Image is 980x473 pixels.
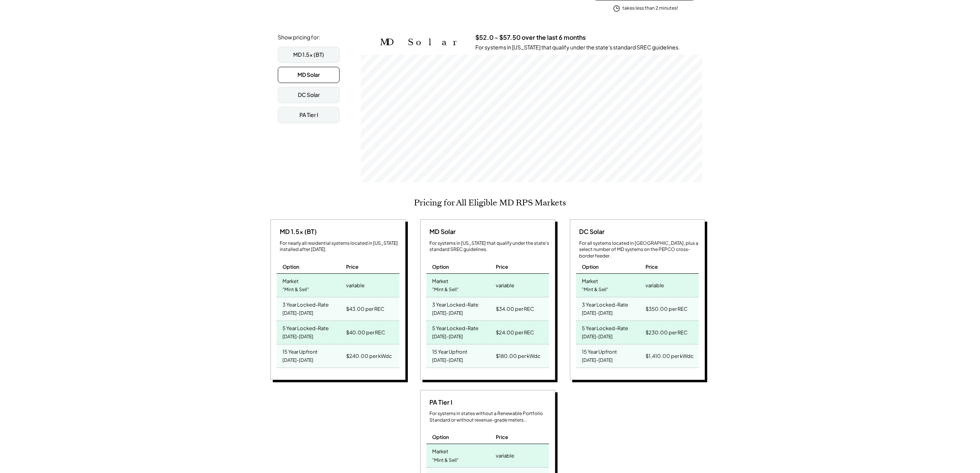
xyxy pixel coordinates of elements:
div: Market [432,446,448,455]
div: [DATE]-[DATE] [582,332,613,342]
div: For systems in [US_STATE] that qualify under the state's standard SREC guidelines. [475,44,680,51]
div: "Mint & Sell" [432,455,459,466]
h2: Pricing for All Eligible MD RPS Markets [414,198,566,208]
div: $180.00 per kWdc [496,351,541,361]
div: [DATE]-[DATE] [282,332,313,342]
div: MD 1.5x (BT) [293,51,324,59]
div: $240.00 per kWdc [346,351,392,361]
div: Option [582,263,599,270]
div: Price [496,263,508,270]
div: [DATE]-[DATE] [282,308,313,319]
div: Market [582,276,598,285]
div: variable [496,280,514,291]
div: MD Solar [297,71,320,79]
div: variable [496,450,514,461]
div: DC Solar [576,227,605,236]
div: 15 Year Upfront [282,346,318,355]
div: "Mint & Sell" [582,285,608,295]
div: $43.00 per REC [346,303,384,314]
div: 15 Year Upfront [582,346,617,355]
div: "Mint & Sell" [282,285,309,295]
div: $34.00 per REC [496,303,534,314]
div: 15 Year Upfront [432,346,467,355]
div: DC Solar [298,91,320,99]
div: takes less than 2 minutes! [622,5,678,12]
div: Option [282,263,299,270]
div: [DATE]-[DATE] [432,332,463,342]
div: Option [432,263,449,270]
div: Price [645,263,658,270]
div: Price [496,434,508,441]
div: For all systems located in [GEOGRAPHIC_DATA], plus a select number of MD systems on the PEPCO cro... [579,240,699,259]
div: [DATE]-[DATE] [432,308,463,319]
div: Market [432,276,448,285]
div: $230.00 per REC [645,327,688,338]
div: PA Tier I [426,398,452,407]
div: PA Tier I [299,111,318,119]
div: variable [346,280,365,291]
div: "Mint & Sell" [432,285,459,295]
div: Price [346,263,358,270]
div: Market [282,276,299,285]
div: $40.00 per REC [346,327,385,338]
div: [DATE]-[DATE] [582,308,613,319]
div: [DATE]-[DATE] [432,355,463,366]
div: 5 Year Locked-Rate [582,323,628,332]
div: $350.00 per REC [645,303,688,314]
div: [DATE]-[DATE] [282,355,313,366]
div: 3 Year Locked-Rate [582,299,628,308]
h2: MD Solar [380,37,464,48]
div: 3 Year Locked-Rate [282,299,329,308]
div: Option [432,434,449,441]
div: MD 1.5x (BT) [277,227,317,236]
div: Show pricing for: [278,34,320,41]
div: 3 Year Locked-Rate [432,299,478,308]
h3: $52.0 - $57.50 over the last 6 months [475,34,586,42]
div: $24.00 per REC [496,327,534,338]
div: variable [645,280,664,291]
div: For systems in states without a Renewable Portfolio Standard or without revenue-grade meters... [429,410,549,424]
div: [DATE]-[DATE] [582,355,613,366]
div: For nearly all residential systems located in [US_STATE] installed after [DATE]. [280,240,399,253]
div: $1,410.00 per kWdc [645,351,694,361]
div: 5 Year Locked-Rate [432,323,478,332]
div: 5 Year Locked-Rate [282,323,329,332]
div: For systems in [US_STATE] that qualify under the state's standard SREC guidelines. [429,240,549,253]
div: MD Solar [426,227,456,236]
